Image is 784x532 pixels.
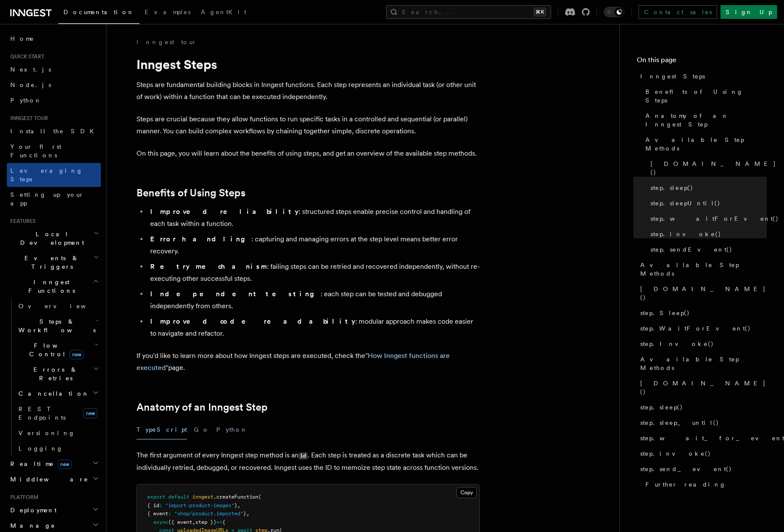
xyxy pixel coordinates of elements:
[7,93,101,108] a: Python
[258,494,261,500] span: (
[647,242,767,257] a: step.sendEvent()
[136,38,197,46] a: Inngest tour
[7,456,101,472] button: Realtimenew
[237,502,240,508] span: ,
[201,9,246,15] span: AgentKit
[645,480,726,489] span: Further reading
[148,233,480,257] li: : capturing and managing errors at the step level means better error recovery.
[7,472,101,487] button: Middleware
[18,406,66,421] span: REST Endpoints
[720,5,777,19] a: Sign Up
[640,309,690,317] span: step.Sleep()
[637,352,767,376] a: Available Step Methods
[7,77,101,93] a: Node.js
[246,511,249,517] span: ,
[637,430,767,446] a: step.wait_for_event()
[192,519,195,525] span: ,
[145,9,191,15] span: Examples
[637,461,767,477] a: step.send_event()
[7,506,57,514] span: Deployment
[148,206,480,230] li: : structured steps enable precise control and handling of each task within a function.
[647,211,767,226] a: step.waitForEvent()
[192,494,213,500] span: inngest
[7,460,72,468] span: Realtime
[640,449,711,458] span: step.invoke()
[7,494,39,501] span: Platform
[7,298,101,456] div: Inngest Functions
[647,180,767,195] a: step.sleep()
[640,403,683,412] span: step.sleep()
[222,519,225,525] span: {
[637,376,767,400] a: [DOMAIN_NAME]()
[150,235,251,243] strong: Error handling
[136,79,480,103] p: Steps are fundamental building blocks in Inngest functions. Each step represents an individual ta...
[10,128,99,135] span: Install the SDK
[647,226,767,242] a: step.invoke()
[147,502,159,508] span: { id
[10,34,34,43] span: Home
[7,115,48,122] span: Inngest tour
[7,218,36,225] span: Features
[7,62,101,77] a: Next.js
[10,66,51,73] span: Next.js
[15,401,101,425] a: REST Endpointsnew
[83,408,97,418] span: new
[195,519,216,525] span: step })
[299,452,308,460] code: id
[10,191,84,207] span: Setting up your app
[647,195,767,211] a: step.sleepUntil()
[645,111,767,129] span: Anatomy of an Inngest Step
[640,379,767,396] span: [DOMAIN_NAME]()
[7,475,88,484] span: Middleware
[7,230,94,247] span: Local Development
[637,336,767,352] a: step.Invoke()
[604,7,624,17] button: Toggle dark mode
[18,445,63,452] span: Logging
[15,362,101,386] button: Errors & Retries
[640,324,751,333] span: step.WaitForEvent()
[165,502,234,508] span: "import-product-images"
[15,338,101,362] button: Flow Controlnew
[136,401,268,413] a: Anatomy of an Inngest Step
[640,340,714,348] span: step.Invoke()
[18,303,107,310] span: Overview
[10,81,51,88] span: Node.js
[7,53,44,60] span: Quick start
[642,477,767,492] a: Further reading
[139,3,196,23] a: Examples
[640,355,767,372] span: Available Step Methods
[637,415,767,430] a: step.sleep_until()
[7,139,101,163] a: Your first Functions
[637,281,767,305] a: [DOMAIN_NAME]()
[18,430,75,436] span: Versioning
[15,298,101,314] a: Overview
[15,386,101,401] button: Cancellation
[642,108,767,132] a: Anatomy of an Inngest Step
[15,314,101,338] button: Steps & Workflows
[15,425,101,441] a: Versioning
[637,69,767,84] a: Inngest Steps
[234,502,237,508] span: }
[136,420,187,439] button: TypeScript
[194,420,209,439] button: Go
[147,494,165,500] span: export
[645,135,767,153] span: Available Step Methods
[136,57,480,72] h1: Inngest Steps
[136,350,480,374] p: If you'd like to learn more about how Inngest steps are executed, check the page.
[150,207,299,216] strong: Improved reliability
[7,254,94,271] span: Events & Triggers
[642,84,767,108] a: Benefits of Using Steps
[640,285,767,302] span: [DOMAIN_NAME]()
[637,55,767,69] h4: On this page
[7,250,101,274] button: Events & Triggers
[15,317,96,334] span: Steps & Workflows
[148,316,480,340] li: : modular approach makes code easier to navigate and refactor.
[7,521,55,530] span: Manage
[64,9,134,15] span: Documentation
[136,113,480,137] p: Steps are crucial because they allow functions to run specific tasks in a controlled and sequenti...
[168,511,171,517] span: :
[639,5,717,19] a: Contact sales
[640,72,705,81] span: Inngest Steps
[10,167,83,183] span: Leveraging Steps
[7,187,101,211] a: Setting up your app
